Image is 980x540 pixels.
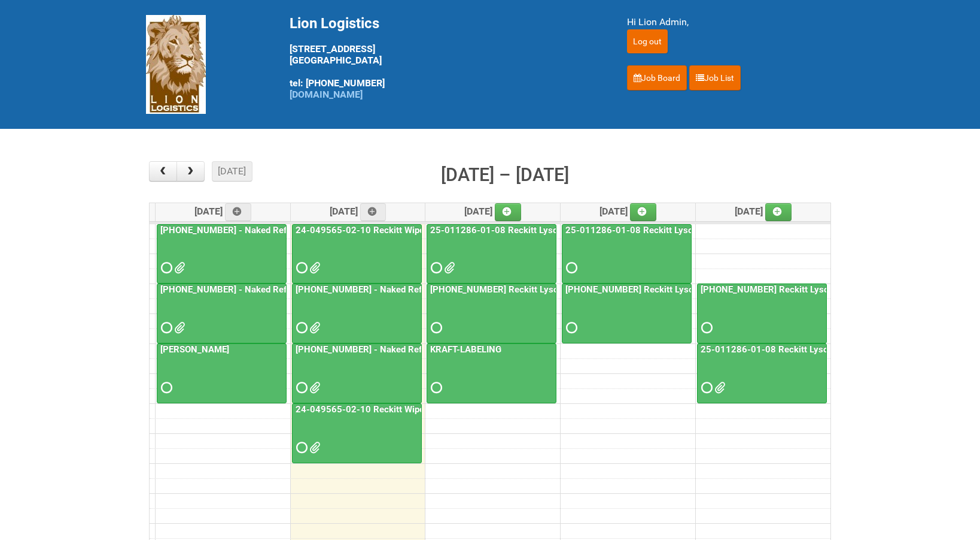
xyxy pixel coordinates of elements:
[427,224,556,284] a: 25-011286-01-08 Reckitt Lysol Laundry Scented - BLINDING (hold slot)
[161,264,169,272] span: Requested
[293,344,544,355] a: [PHONE_NUMBER] - Naked Reformulation Mailing 2 PHOTOS
[735,206,792,217] span: [DATE]
[428,225,723,236] a: 25-011286-01-08 Reckitt Lysol Laundry Scented - BLINDING (hold slot)
[563,284,815,295] a: [PHONE_NUMBER] Reckitt Lysol Wipes Stage 4 - labeling day
[146,15,206,114] img: Lion Logistics
[330,206,386,217] span: [DATE]
[292,343,422,403] a: [PHONE_NUMBER] - Naked Reformulation Mailing 2 PHOTOS
[290,15,379,32] span: Lion Logistics
[627,65,687,90] a: Job Board
[174,324,182,332] span: GROUP 1003.jpg GROUP 1003 (2).jpg GROUP 1003 (3).jpg GROUP 1003 (4).jpg GROUP 1003 (5).jpg GROUP ...
[714,384,723,392] span: 25-011286-01 - MDN (3).xlsx 25-011286-01 - MDN (2).xlsx 25-011286-01-08 - JNF.DOC 25-011286-01 - ...
[309,444,318,452] span: group 1002 (2) back.jpg group 1002 (2).jpg GROUP 1002 (3) BACK.jpg GROUP 1002 (3).jpg
[296,324,305,332] span: Requested
[427,283,556,343] a: [PHONE_NUMBER] Reckitt Lysol Wipes Stage 4 - labeling day
[360,203,386,221] a: Add an event
[562,283,692,343] a: [PHONE_NUMBER] Reckitt Lysol Wipes Stage 4 - labeling day
[701,324,710,332] span: Requested
[309,324,318,332] span: LION_Mailing2_25-055556-01_LABELS_06Oct25_FIXED.xlsx MOR_M2.xlsm LION_Mailing2_25-055556-01_LABEL...
[296,264,305,272] span: Requested
[464,206,521,217] span: [DATE]
[697,343,827,403] a: 25-011286-01-08 Reckitt Lysol Laundry Scented
[161,384,169,392] span: Requested
[689,65,741,90] a: Job List
[292,283,422,343] a: [PHONE_NUMBER] - Naked Reformulation - Mailing 2
[627,15,834,29] div: Hi Lion Admin,
[158,284,409,295] a: [PHONE_NUMBER] - Naked Reformulation Mailing 1 PHOTOS
[194,206,251,217] span: [DATE]
[701,384,710,392] span: Requested
[225,203,251,221] a: Add an event
[427,343,556,403] a: KRAFT-LABELING
[296,384,305,392] span: Requested
[158,344,232,355] a: [PERSON_NAME]
[158,225,372,236] a: [PHONE_NUMBER] - Naked Reformulation Mailing 1
[292,224,422,284] a: 24-049565-02-10 Reckitt Wipes HUT Stages 1-3
[444,264,452,272] span: LABEL RECONCILIATION FORM_25011286.docx 25-011286-01 - MOR - Blinding.xlsm
[431,264,439,272] span: Requested
[309,384,318,392] span: GROUP 10061.jpg GROUP 1006-6 (SEED)1.jpg GROUP 1006 -2 (SEED)1.jpg GROUP 1006 (3)1.jpg GROUP 1006...
[293,404,565,415] a: 24-049565-02-10 Reckitt Wipes HUT Stages 1-3 - slot for photos
[562,224,692,284] a: 25-011286-01-08 Reckitt Lysol Laundry Scented - BLINDING (hold slot)
[157,343,287,403] a: [PERSON_NAME]
[428,344,504,355] a: KRAFT-LABELING
[293,225,499,236] a: 24-049565-02-10 Reckitt Wipes HUT Stages 1-3
[698,344,902,355] a: 25-011286-01-08 Reckitt Lysol Laundry Scented
[157,283,287,343] a: [PHONE_NUMBER] - Naked Reformulation Mailing 1 PHOTOS
[174,264,182,272] span: Lion25-055556-01_LABELS_03Oct25.xlsx MOR - 25-055556-01.xlsm G147.png G258.png G369.png M147.png ...
[566,264,574,272] span: Requested
[627,29,668,53] input: Log out
[290,15,597,100] div: [STREET_ADDRESS] [GEOGRAPHIC_DATA] tel: [PHONE_NUMBER]
[765,203,792,221] a: Add an event
[599,206,656,217] span: [DATE]
[698,284,951,295] a: [PHONE_NUMBER] Reckitt Lysol Wipes Stage 4 - labeling day
[293,284,513,295] a: [PHONE_NUMBER] - Naked Reformulation - Mailing 2
[697,283,827,343] a: [PHONE_NUMBER] Reckitt Lysol Wipes Stage 4 - labeling day
[290,89,363,100] a: [DOMAIN_NAME]
[292,403,422,463] a: 24-049565-02-10 Reckitt Wipes HUT Stages 1-3 - slot for photos
[495,203,521,221] a: Add an event
[309,264,318,272] span: 24-049565-02 Reckitt Wipes HUT Stages 1-3 - Lion addresses (sbm ybm) revised.xlsx 24-049565-02 Re...
[157,224,287,284] a: [PHONE_NUMBER] - Naked Reformulation Mailing 1
[431,384,439,392] span: Requested
[566,324,574,332] span: Requested
[441,161,569,189] h2: [DATE] – [DATE]
[161,324,169,332] span: Requested
[212,161,252,182] button: [DATE]
[428,284,680,295] a: [PHONE_NUMBER] Reckitt Lysol Wipes Stage 4 - labeling day
[630,203,656,221] a: Add an event
[431,324,439,332] span: Requested
[563,225,858,236] a: 25-011286-01-08 Reckitt Lysol Laundry Scented - BLINDING (hold slot)
[296,444,305,452] span: Requested
[146,58,206,70] a: Lion Logistics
